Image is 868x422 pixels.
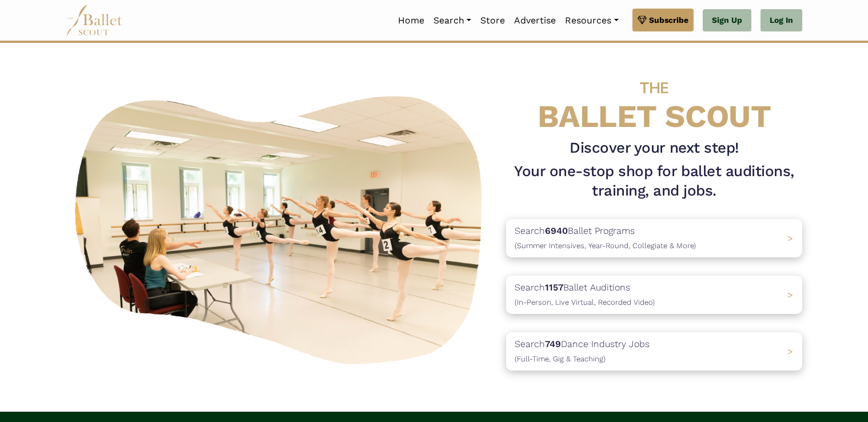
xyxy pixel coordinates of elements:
[476,9,509,33] a: Store
[515,298,655,306] span: (In-Person, Live Virtual, Recorded Video)
[787,233,793,244] span: >
[545,339,561,349] b: 749
[515,337,650,366] p: Search Dance Industry Jobs
[393,9,429,33] a: Home
[429,9,476,33] a: Search
[506,276,802,314] a: Search1157Ballet Auditions(In-Person, Live Virtual, Recorded Video) >
[515,241,696,250] span: (Summer Intensives, Year-Round, Collegiate & More)
[509,9,560,33] a: Advertise
[515,355,606,363] span: (Full-Time, Gig & Teaching)
[649,14,688,26] span: Subscribe
[66,83,497,371] img: A group of ballerinas talking to each other in a ballet studio
[761,9,802,32] a: Log In
[787,346,793,357] span: >
[703,9,751,32] a: Sign Up
[638,14,647,26] img: gem.svg
[560,9,623,33] a: Resources
[545,225,568,236] b: 6940
[545,282,563,293] b: 1157
[506,66,802,134] h4: BALLET SCOUT
[632,9,694,31] a: Subscribe
[787,289,793,300] span: >
[640,78,668,97] span: THE
[506,332,802,371] a: Search749Dance Industry Jobs(Full-Time, Gig & Teaching) >
[515,280,655,309] p: Search Ballet Auditions
[506,219,802,257] a: Search6940Ballet Programs(Summer Intensives, Year-Round, Collegiate & More)>
[515,224,696,253] p: Search Ballet Programs
[506,162,802,201] h1: Your one-stop shop for ballet auditions, training, and jobs.
[506,138,802,158] h3: Discover your next step!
